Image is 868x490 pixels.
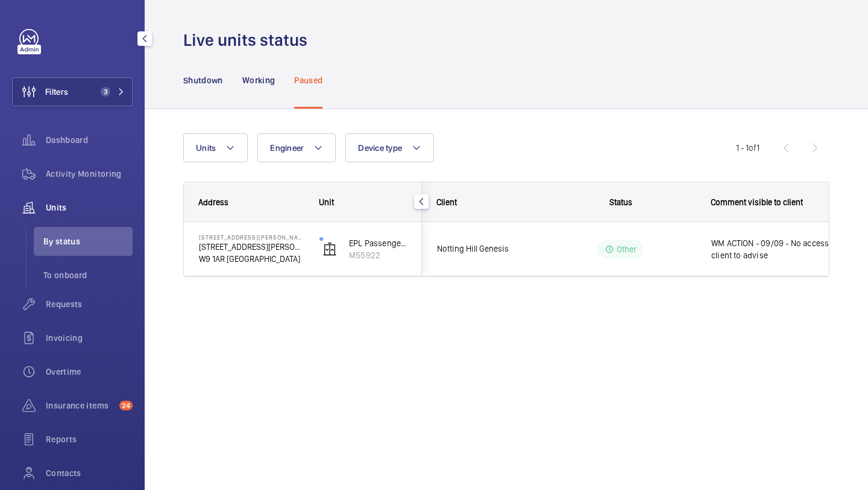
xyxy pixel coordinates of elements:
span: Client [436,197,457,207]
span: Status [609,197,632,207]
span: 3 [101,87,110,97]
p: Working [242,74,275,86]
button: Filters3 [12,77,133,106]
span: Reports [46,433,133,445]
span: Comment visible to client [711,197,803,207]
img: elevator.svg [322,242,337,256]
div: Unit [319,197,407,207]
button: Device type [345,133,434,162]
p: [STREET_ADDRESS][PERSON_NAME] [199,241,304,253]
span: To onboard [43,269,133,281]
button: Engineer [257,133,336,162]
span: Filters [45,86,68,98]
h1: Live units status [183,29,315,51]
span: Insurance items [46,399,115,412]
span: Contacts [46,467,133,479]
span: Notting Hill Genesis [437,242,530,256]
span: of [749,143,756,153]
span: 24 [119,401,133,410]
p: EPL Passenger Lift [349,237,407,249]
span: Dashboard [46,134,133,146]
p: M55922 [349,249,407,261]
span: Activity Monitoring [46,168,133,180]
span: 1 - 1 1 [736,144,759,152]
p: Other [617,243,637,255]
span: Overtime [46,366,133,378]
span: By status [43,235,133,247]
span: Units [46,202,133,214]
button: Units [183,133,248,162]
span: Units [196,143,216,153]
span: Address [198,197,228,207]
span: Requests [46,298,133,310]
p: Shutdown [183,74,223,86]
p: W9 1AR [GEOGRAPHIC_DATA] [199,253,304,265]
span: Invoicing [46,332,133,344]
span: Engineer [270,143,304,153]
p: Paused [294,74,322,86]
p: [STREET_ADDRESS][PERSON_NAME] [199,234,304,241]
span: WM ACTION - 09/09 - No access, client to advise [711,237,836,261]
span: Device type [358,143,402,153]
